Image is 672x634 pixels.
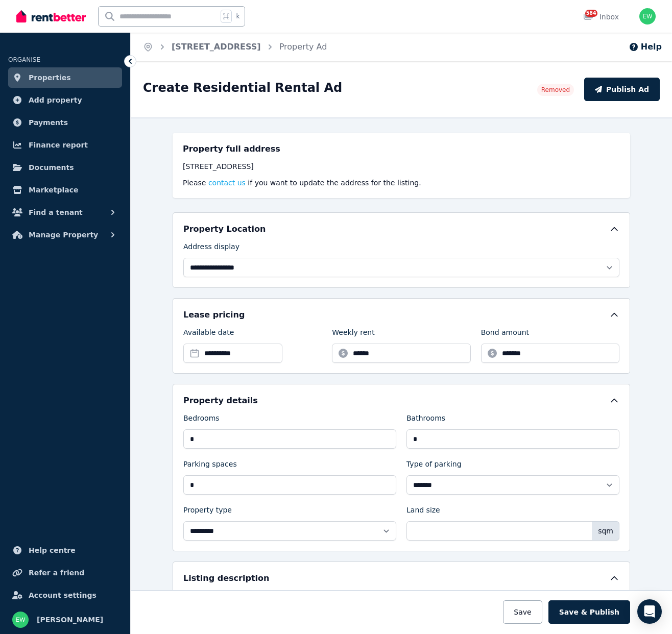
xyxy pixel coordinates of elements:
a: Property Ad [279,42,327,52]
span: Payments [29,116,68,129]
h5: Property Location [183,223,266,235]
div: Inbox [583,12,619,22]
div: Open Intercom Messenger [637,599,662,624]
a: Marketplace [8,180,122,200]
label: Property type [183,505,232,519]
button: Save [503,600,542,624]
span: 584 [585,10,597,17]
button: Publish Ad [584,78,660,101]
p: Please if you want to update the address for the listing. [183,178,620,188]
span: k [236,12,239,20]
h5: Property details [183,395,258,407]
button: Save & Publish [548,600,630,624]
a: Finance report [8,135,122,155]
span: Find a tenant [29,206,83,218]
span: Finance report [29,139,88,151]
span: Help centre [29,544,76,556]
label: Bond amount [481,327,529,342]
span: Add property [29,94,82,106]
label: Parking spaces [183,459,237,473]
button: Find a tenant [8,202,122,223]
a: [STREET_ADDRESS] [172,42,261,52]
span: Refer a friend [29,567,84,579]
button: Manage Property [8,225,122,245]
label: Land size [406,505,440,519]
a: Properties [8,67,122,88]
a: Payments [8,112,122,133]
label: Available date [183,327,234,342]
button: Help [629,41,662,53]
a: Refer a friend [8,563,122,583]
label: Bathrooms [406,413,445,427]
h5: Lease pricing [183,309,245,321]
span: Properties [29,71,71,84]
a: Documents [8,157,122,178]
nav: Breadcrumb [131,33,339,61]
h5: Listing description [183,572,269,584]
span: [PERSON_NAME] [37,614,103,626]
a: Help centre [8,540,122,560]
label: Bedrooms [183,413,220,427]
label: Address display [183,241,239,256]
span: Documents [29,161,74,174]
span: Removed [541,86,570,94]
button: contact us [208,178,246,188]
a: Add property [8,90,122,110]
label: Weekly rent [332,327,374,342]
img: RentBetter [16,9,86,24]
span: Marketplace [29,184,78,196]
span: Manage Property [29,229,98,241]
a: Account settings [8,585,122,605]
span: Account settings [29,589,97,601]
h1: Create Residential Rental Ad [143,80,342,96]
div: [STREET_ADDRESS] [183,161,620,172]
label: Type of parking [406,459,462,473]
h5: Property full address [183,143,280,155]
img: Evelyn Wang [12,612,29,628]
span: ORGANISE [8,56,40,63]
img: Evelyn Wang [639,8,656,25]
